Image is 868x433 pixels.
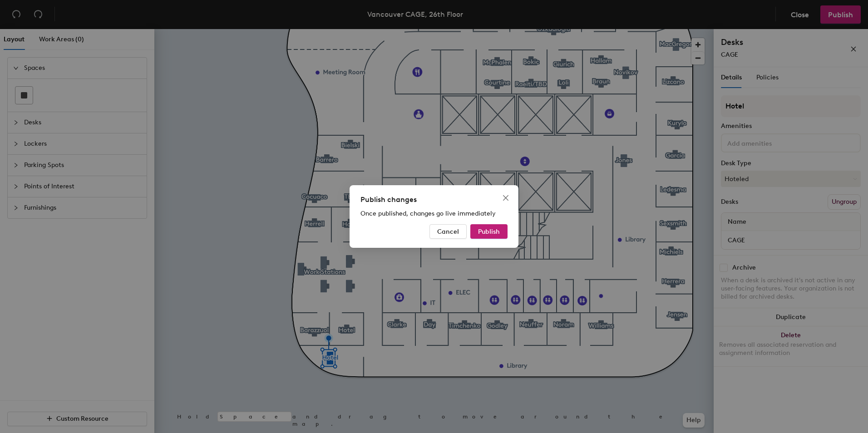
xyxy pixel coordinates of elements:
[429,224,467,239] button: Cancel
[478,228,500,236] span: Publish
[498,194,513,202] span: Close
[498,191,513,205] button: Close
[360,210,496,217] span: Once published, changes go live immediately
[437,228,459,236] span: Cancel
[502,194,509,202] span: close
[360,194,508,205] div: Publish changes
[470,224,508,239] button: Publish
